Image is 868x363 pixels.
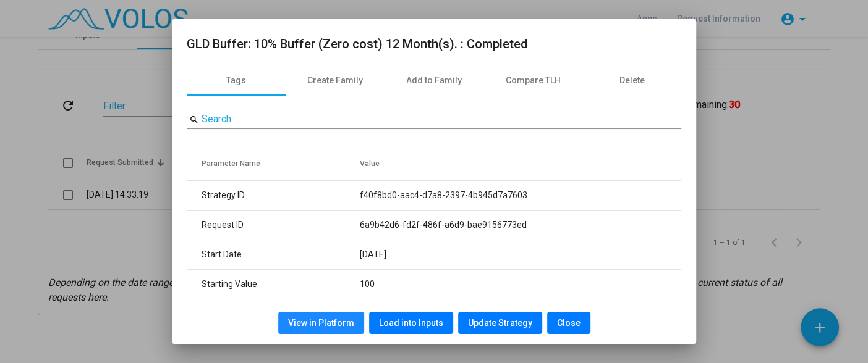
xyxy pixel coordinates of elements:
button: Load into Inputs [369,312,453,334]
span: View in Platform [288,318,354,328]
td: Trader Mode Enabled [187,299,360,329]
div: Delete [619,74,645,87]
mat-icon: search [189,114,199,125]
td: f40f8bd0-aac4-d7a8-2397-4b945d7a7603 [360,181,681,211]
td: Request ID [187,211,360,240]
div: Compare TLH [506,74,561,87]
div: Add to Family [406,74,462,87]
td: 100 [360,270,681,299]
span: Update Strategy [468,318,532,328]
td: false [360,299,681,329]
button: Update Strategy [458,312,542,334]
div: Create Family [307,74,363,87]
td: Starting Value [187,270,360,299]
button: Close [547,312,590,334]
th: Parameter Name [187,146,360,181]
span: Close [557,318,581,328]
td: Strategy ID [187,181,360,211]
td: 6a9b42d6-fd2f-486f-a6d9-bae9156773ed [360,211,681,240]
td: Start Date [187,240,360,270]
th: Value [360,146,681,181]
h2: GLD Buffer: 10% Buffer (Zero cost) 12 Month(s). : Completed [187,34,681,54]
td: [DATE] [360,240,681,270]
button: View in Platform [278,312,364,334]
div: Tags [226,74,246,87]
span: Load into Inputs [379,318,443,328]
